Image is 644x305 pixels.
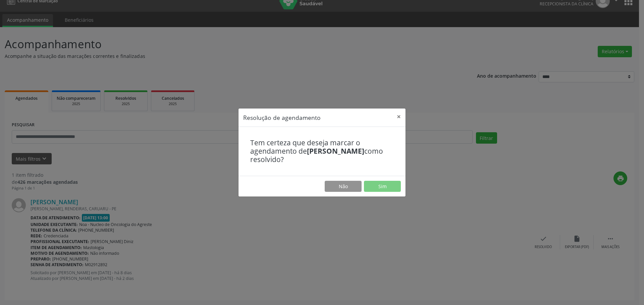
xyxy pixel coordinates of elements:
[307,146,364,156] b: [PERSON_NAME]
[364,181,401,192] button: Sim
[325,181,362,192] button: Não
[392,108,406,125] button: Close
[250,139,394,164] h4: Tem certeza que deseja marcar o agendamento de como resolvido?
[243,113,321,122] h5: Resolução de agendamento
